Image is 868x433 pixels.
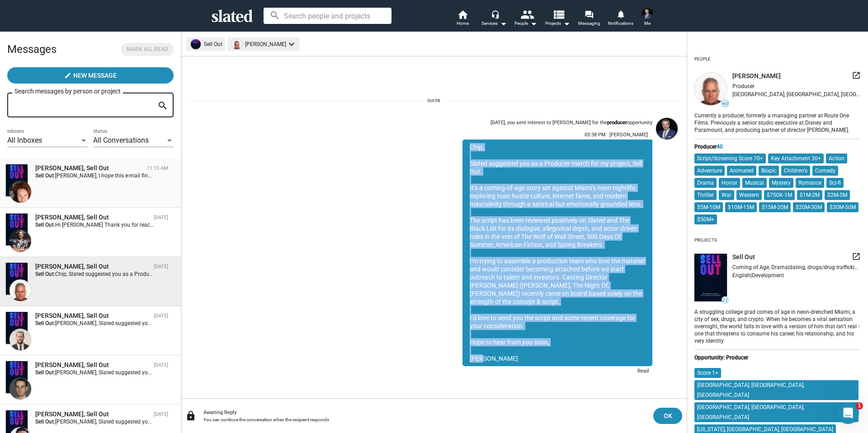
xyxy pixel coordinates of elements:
[35,164,143,172] div: Jina Panebianco, Sell Out
[552,8,565,21] mat-icon: view_list
[585,132,606,138] span: 03:38 PM
[35,369,55,376] strong: Sell Out:
[694,154,766,163] mat-chip: Script/Screening Score 70+
[632,366,652,377] div: Read
[616,9,625,18] mat-icon: notifications
[852,71,861,80] mat-icon: launch
[607,120,627,126] strong: producer
[742,178,767,188] mat-chip: Musical
[35,172,55,179] strong: Sell Out:
[694,368,721,378] mat-chip: Score 1+
[732,91,861,98] div: [GEOGRAPHIC_DATA], [GEOGRAPHIC_DATA], [GEOGRAPHIC_DATA]
[694,178,717,188] mat-chip: Drama
[520,8,533,21] mat-icon: people
[797,190,822,200] mat-chip: $1M-2M
[35,262,150,271] div: Chip Diggins, Sell Out
[694,166,725,176] mat-chip: Adventure
[732,253,755,261] span: Sell Out
[9,181,31,203] img: Jina Panebianco
[227,37,300,51] mat-chip: [PERSON_NAME]
[694,354,861,361] div: Opportunity: Producer
[827,202,859,212] mat-chip: $30M-50M
[7,38,57,60] h2: Messages
[768,154,824,163] mat-chip: Key Attachment 30+
[121,43,174,56] button: Mark all read
[462,140,652,366] div: Chip, Slated suggested you as a Producer match for my project, Sell Out. It’s a coming-of-age sto...
[812,166,838,176] mat-chip: Comedy
[510,9,542,29] button: People
[694,307,861,345] div: A struggling college grad comes of age in neon-drenched Miami, a city of sex, drugs, and crypto. ...
[694,202,723,212] mat-chip: $5M-10M
[35,320,55,326] strong: Sell Out:
[286,39,297,50] mat-icon: keyboard_arrow_down
[656,118,678,140] img: Lee Stein
[660,408,675,424] span: OK
[837,402,859,424] iframe: Intercom live chat
[788,264,789,270] span: |
[732,72,781,80] span: [PERSON_NAME]
[9,279,31,301] img: Chip Diggins
[769,178,793,188] mat-chip: Mystery
[9,329,31,350] img: Robert Ogden Barnum
[694,144,861,150] div: Producer
[694,214,717,224] mat-chip: $50M+
[644,18,651,29] span: Me
[725,202,757,212] mat-chip: $10M-15M
[35,312,150,320] div: Robert Ogden Barnum, Sell Out
[608,18,633,29] span: Notifications
[542,9,573,29] button: Projects
[154,362,168,368] time: [DATE]
[35,222,55,228] strong: Sell Out:
[35,361,150,369] div: Schuyler Weiss, Sell Out
[781,166,810,176] mat-chip: Children's
[609,132,648,138] span: [PERSON_NAME]
[35,419,55,425] strong: Sell Out:
[545,18,570,29] span: Projects
[796,178,824,188] mat-chip: Romance
[752,272,784,279] span: Development
[264,8,392,24] input: Search people and projects
[694,380,859,400] mat-chip: [GEOGRAPHIC_DATA], [GEOGRAPHIC_DATA], [GEOGRAPHIC_DATA]
[826,178,844,188] mat-chip: Sci-fi
[6,164,28,196] img: Sell Out
[732,272,750,279] span: English
[203,417,646,422] div: You can continue the conversation when the recipient responds
[694,73,727,105] img: undefined
[764,190,795,200] mat-chip: $750K-1M
[154,264,168,270] time: [DATE]
[717,144,723,150] span: 40
[694,111,861,134] div: Currently a producer, formerly a managing partner at Route One Films. Previously a senior studio ...
[732,264,788,270] span: Coming of Age, Drama
[232,39,242,49] img: undefined
[457,9,468,20] mat-icon: home
[605,9,637,29] a: Notifications
[694,53,711,65] div: People
[478,9,510,29] button: Services
[825,190,850,200] mat-chip: $2M-5M
[561,18,572,29] mat-icon: arrow_drop_down
[498,18,509,29] mat-icon: arrow_drop_down
[6,312,28,344] img: Sell Out
[637,6,658,30] button: Lee SteinMe
[528,18,539,29] mat-icon: arrow_drop_down
[852,252,861,261] mat-icon: launch
[826,154,847,163] mat-chip: Action
[154,411,168,417] time: [DATE]
[573,9,605,29] a: Messaging
[7,136,42,144] span: All Inboxes
[793,202,825,212] mat-chip: $20M-30M
[694,234,717,247] div: Projects
[6,361,28,393] img: Sell Out
[727,166,756,176] mat-chip: Animated
[203,410,646,415] div: Awaiting Reply
[127,45,168,54] span: Mark all read
[457,18,469,29] span: Home
[35,271,55,277] strong: Sell Out:
[719,190,734,200] mat-chip: War
[514,18,537,29] div: People
[481,18,507,29] div: Services
[93,136,149,144] span: All Conversations
[732,83,861,89] div: Producer
[6,214,28,246] img: Sell Out
[654,116,679,379] a: Lee Stein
